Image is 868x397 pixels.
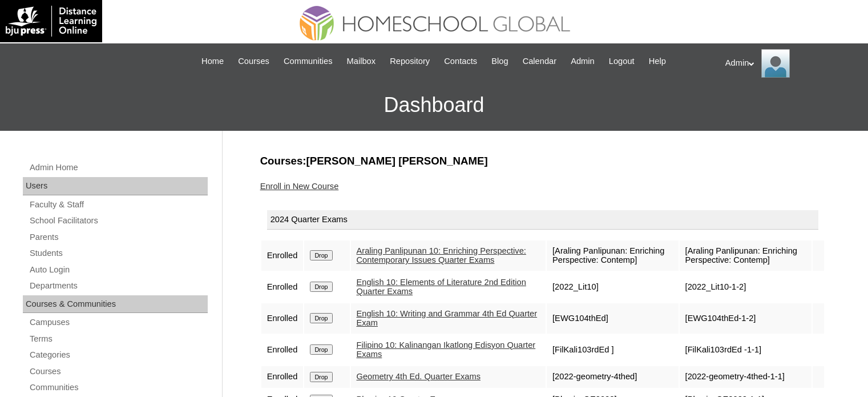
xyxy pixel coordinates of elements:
a: Faculty & Staff [29,198,208,212]
a: Calendar [517,55,562,68]
span: Courses [238,55,269,68]
span: Repository [390,55,430,68]
td: Enrolled [261,272,304,302]
span: Mailbox [347,55,376,68]
a: Geometry 4th Ed. Quarter Exams [357,372,481,381]
a: Categories [29,348,208,362]
td: [EWG104thEd-1-2] [680,303,812,334]
img: logo-white.png [6,6,96,37]
a: Araling Panlipunan 10: Enriching Perspective: Contemporary Issues Quarter Exams [357,246,526,265]
a: Home [196,55,229,68]
a: English 10: Writing and Grammar 4th Ed Quarter Exam [357,309,538,328]
span: Blog [491,55,508,68]
a: Auto Login [29,263,208,277]
a: Communities [29,380,208,395]
a: English 10: Elements of Literature 2nd Edition Quarter Exams [357,278,526,296]
a: School Facilitators [29,214,208,228]
td: [Araling Panlipunan: Enriching Perspective: Contemp] [680,240,812,271]
h3: Dashboard [6,79,862,131]
td: Enrolled [261,366,304,388]
td: [EWG104thEd] [547,303,679,334]
a: Repository [384,55,435,68]
input: Drop [310,250,332,260]
a: Terms [29,332,208,346]
span: Contacts [444,55,477,68]
input: Drop [310,282,332,292]
a: Filipino 10: Kalinangan Ikatlong Edisyon Quarter Exams [357,340,536,359]
td: [2022_Lit10-1-2] [680,272,812,302]
td: Enrolled [261,335,304,365]
a: Admin [565,55,600,68]
div: Admin [725,49,857,78]
div: 2024 Quarter Exams [267,210,818,230]
a: Admin Home [29,161,208,175]
td: [FilKali103rdEd -1-1] [680,335,812,365]
a: Parents [29,230,208,244]
a: Communities [278,55,338,68]
div: Users [23,177,208,195]
span: Logout [609,55,635,68]
h3: Courses:[PERSON_NAME] [PERSON_NAME] [260,154,825,169]
span: Communities [284,55,333,68]
span: Calendar [523,55,556,68]
span: Help [649,55,666,68]
a: Help [643,55,672,68]
input: Drop [310,313,332,323]
a: Contacts [438,55,483,68]
input: Drop [310,344,332,355]
span: Home [201,55,224,68]
a: Students [29,246,208,260]
a: Departments [29,279,208,293]
a: Campuses [29,315,208,330]
td: [2022-geometry-4thed] [547,366,679,388]
td: [2022_Lit10] [547,272,679,302]
a: Logout [603,55,640,68]
td: [FilKali103rdEd ] [547,335,679,365]
span: Admin [571,55,595,68]
input: Drop [310,372,332,382]
td: [Araling Panlipunan: Enriching Perspective: Contemp] [547,240,679,271]
a: Mailbox [341,55,382,68]
a: Courses [29,364,208,379]
div: Courses & Communities [23,295,208,314]
a: Blog [486,55,514,68]
a: Enroll in New Course [260,182,339,191]
td: [2022-geometry-4thed-1-1] [680,366,812,388]
td: Enrolled [261,303,304,334]
a: Courses [232,55,275,68]
td: Enrolled [261,240,304,271]
img: Admin Homeschool Global [761,49,790,78]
